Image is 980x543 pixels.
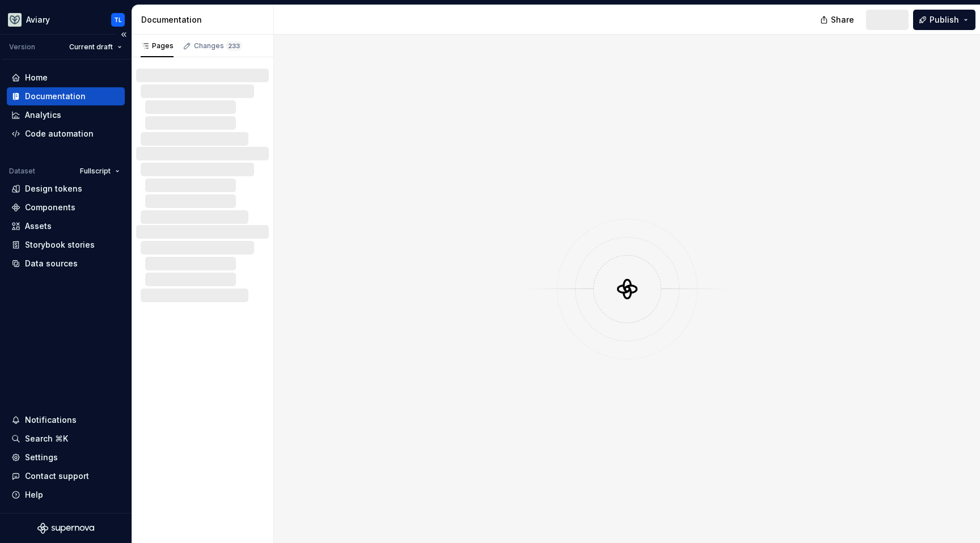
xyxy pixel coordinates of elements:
button: Current draft [64,39,127,55]
div: Aviary [26,14,50,26]
a: Home [7,69,125,87]
div: Help [25,489,43,500]
span: Current draft [69,43,113,52]
div: Pages [141,41,174,50]
span: Publish [930,14,959,26]
a: Storybook stories [7,236,125,254]
button: Fullscript [75,163,125,179]
div: TL [114,15,122,24]
button: Notifications [7,411,125,429]
a: Assets [7,217,125,235]
div: Notifications [25,414,77,426]
a: Analytics [7,106,125,124]
button: Contact support [7,467,125,485]
img: 256e2c79-9abd-4d59-8978-03feab5a3943.png [8,13,22,27]
div: Contact support [25,470,89,482]
a: Settings [7,448,125,466]
div: Settings [25,452,58,463]
div: Assets [25,220,52,232]
a: Design tokens [7,180,125,198]
div: Documentation [25,91,86,102]
div: Home [25,72,48,83]
a: Code automation [7,125,125,143]
button: Share [814,10,861,30]
button: Search ⌘K [7,430,125,448]
span: Fullscript [80,167,111,176]
div: Code automation [25,128,94,139]
div: Documentation [141,14,269,26]
button: Help [7,486,125,504]
button: AviaryTL [2,7,129,32]
a: Documentation [7,87,125,105]
div: Version [9,43,35,52]
div: Components [25,202,75,213]
a: Data sources [7,254,125,273]
a: Components [7,198,125,217]
div: Changes [194,41,242,50]
span: Share [831,14,854,26]
div: Storybook stories [25,239,95,251]
span: 233 [226,41,242,50]
button: Collapse sidebar [116,27,132,43]
svg: Supernova Logo [37,523,94,534]
div: Data sources [25,258,78,269]
div: Search ⌘K [25,433,68,444]
div: Dataset [9,167,35,176]
button: Publish [913,10,975,30]
div: Design tokens [25,183,82,194]
div: Analytics [25,109,61,121]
